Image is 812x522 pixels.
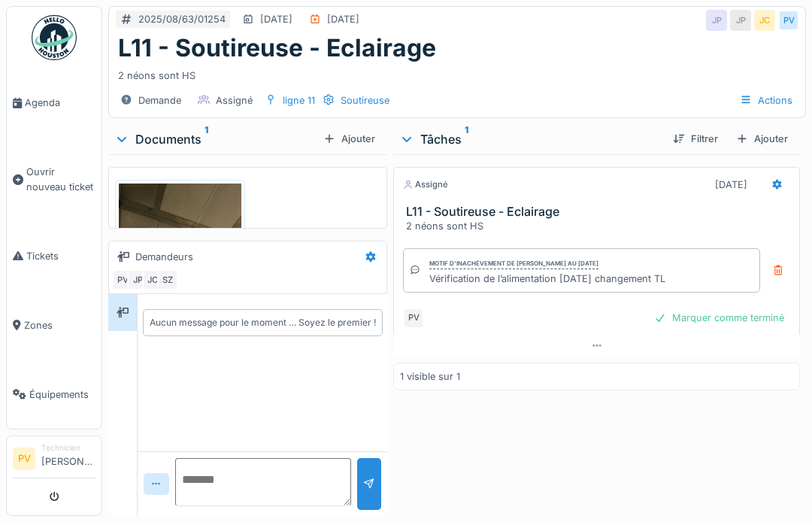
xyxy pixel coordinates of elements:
li: [PERSON_NAME] [41,442,95,475]
a: Équipements [7,360,101,429]
span: Agenda [25,96,95,110]
div: Filtrer [667,129,724,149]
sup: 1 [205,130,208,148]
div: 2025/08/63/01254 [138,12,226,26]
a: Agenda [7,68,101,138]
a: Zones [7,290,101,360]
img: Badge_color-CXgf-gQk.svg [32,15,77,60]
div: JP [730,10,751,31]
div: Tâches [399,130,661,148]
div: Technicien [41,442,95,454]
div: JP [706,10,727,31]
a: PV Technicien[PERSON_NAME] [13,442,95,478]
a: Ouvrir nouveau ticket [7,138,101,221]
div: JC [754,10,775,31]
img: 34mgrtxunw0n61rh0enaogam29fg [119,184,241,347]
span: Équipements [29,387,95,402]
div: Aucun message pour le moment … Soyez le premier ! [150,316,376,329]
div: Actions [733,90,799,111]
span: Tickets [26,249,95,263]
div: Demande [138,93,181,108]
div: Marquer comme terminé [648,308,790,328]
div: JC [142,269,163,290]
div: PV [778,10,799,31]
div: Documents [114,130,317,148]
div: 2 néons sont HS [118,62,796,83]
div: Ajouter [317,129,381,149]
div: 2 néons sont HS [406,219,793,233]
div: [DATE] [260,12,292,26]
div: JP [127,269,148,290]
div: ligne 11 [283,93,315,108]
div: Ajouter [730,129,794,149]
span: Zones [24,318,95,332]
div: SZ [157,269,178,290]
div: Vérification de l’alimentation [DATE] changement TL [429,272,665,286]
div: Assigné [216,93,253,108]
div: PV [403,308,424,329]
span: Ouvrir nouveau ticket [26,165,95,193]
h1: L11 - Soutireuse - Eclairage [118,34,436,62]
div: Motif d'inachèvement de [PERSON_NAME] au [DATE] [429,259,598,269]
h3: L11 - Soutireuse - Eclairage [406,205,793,219]
div: [DATE] [327,12,359,26]
div: Demandeurs [135,250,193,264]
li: PV [13,448,35,470]
a: Tickets [7,221,101,290]
div: Assigné [403,178,448,191]
div: PV [112,269,133,290]
div: Soutireuse [341,93,389,108]
sup: 1 [465,130,468,148]
div: [DATE] [715,178,747,192]
div: 1 visible sur 1 [400,369,460,384]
